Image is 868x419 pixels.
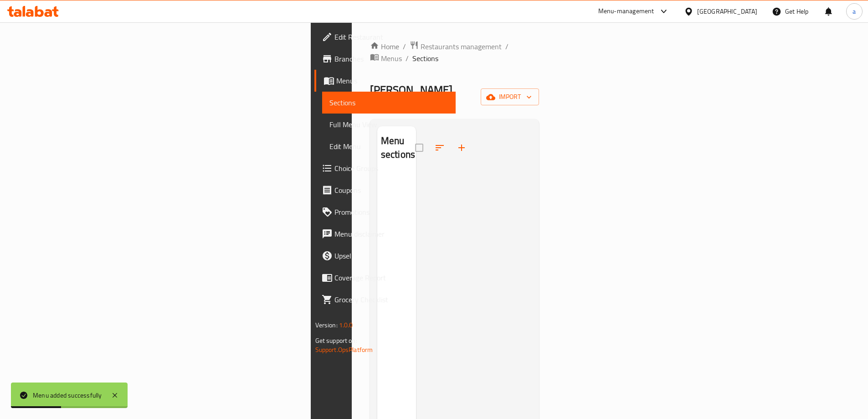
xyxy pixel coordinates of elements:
button: import [481,88,539,105]
a: Menu disclaimer [314,223,456,245]
a: Edit Menu [322,135,456,157]
nav: Menu sections [377,170,416,177]
a: Grocery Checklist [314,289,456,310]
a: Support.OpsPlatform [315,344,373,356]
span: Choice Groups [334,163,448,174]
span: Grocery Checklist [334,294,448,305]
span: Full Menu View [329,119,448,130]
span: Sections [329,97,448,108]
button: Add section [451,137,473,159]
a: Promotions [314,201,456,223]
a: Coverage Report [314,267,456,289]
li: / [505,41,508,52]
a: Menus [314,70,456,92]
span: Restaurants management [421,41,502,52]
span: Promotions [334,207,448,217]
div: Menu added successfully [33,390,102,400]
span: Edit Restaurant [334,31,448,42]
a: Full Menu View [322,114,456,135]
a: Sections [322,92,456,114]
a: Restaurants management [410,41,502,52]
span: Coverage Report [334,272,448,283]
span: Version: [315,319,338,331]
span: import [488,91,532,103]
a: Coupons [314,179,456,201]
span: Get support on: [315,335,357,347]
a: Choice Groups [314,157,456,179]
span: Edit Menu [329,141,448,152]
span: 1.0.0 [339,319,353,331]
div: Menu-management [598,6,654,17]
span: Menus [336,75,448,86]
a: Edit Restaurant [314,26,456,48]
div: [GEOGRAPHIC_DATA] [697,6,757,16]
a: Upsell [314,245,456,267]
span: Menu disclaimer [334,228,448,239]
span: Coupons [334,185,448,196]
span: a [853,6,856,16]
span: Upsell [334,250,448,261]
a: Branches [314,48,456,70]
span: Branches [334,53,448,64]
